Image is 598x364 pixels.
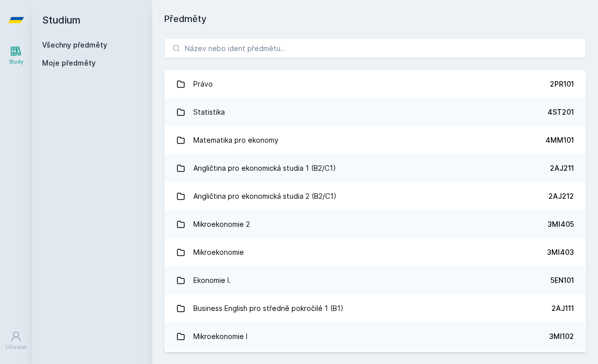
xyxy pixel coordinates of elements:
div: 5EN101 [550,275,574,285]
a: Všechny předměty [42,41,107,49]
div: 2AJ111 [551,303,574,313]
a: Mikroekonomie 2 3MI405 [164,210,586,238]
div: Angličtina pro ekonomická studia 2 (B2/C1) [193,186,337,206]
a: Uživatel [2,325,30,356]
div: Mikroekonomie I [193,326,247,346]
span: Moje předměty [42,58,96,68]
div: Mikroekonomie [193,242,244,262]
div: Ekonomie I. [193,270,231,290]
input: Název nebo ident předmětu… [164,38,586,58]
div: Angličtina pro ekonomická studia 1 (B2/C1) [193,158,336,178]
div: Business English pro středně pokročilé 1 (B1) [193,298,344,318]
div: Study [9,58,24,66]
div: Právo [193,74,213,94]
a: Angličtina pro ekonomická studia 2 (B2/C1) 2AJ212 [164,182,586,210]
a: Study [2,40,30,71]
a: Mikroekonomie I 3MI102 [164,322,586,350]
a: Mikroekonomie 3MI403 [164,238,586,266]
h1: Předměty [164,12,586,26]
a: Ekonomie I. 5EN101 [164,266,586,294]
div: 3MI102 [549,331,574,341]
div: Mikroekonomie 2 [193,214,250,234]
div: 3MI403 [547,247,574,257]
div: Statistika [193,102,225,122]
div: Uživatel [6,343,27,351]
div: 4MM101 [545,135,574,145]
div: 2AJ211 [550,163,574,173]
a: Matematika pro ekonomy 4MM101 [164,126,586,154]
a: Právo 2PR101 [164,70,586,98]
a: Angličtina pro ekonomická studia 1 (B2/C1) 2AJ211 [164,154,586,182]
div: 3MI405 [547,219,574,229]
a: Statistika 4ST201 [164,98,586,126]
div: 2PR101 [550,79,574,89]
div: 4ST201 [547,107,574,117]
div: Matematika pro ekonomy [193,130,278,150]
div: 2AJ212 [548,191,574,201]
a: Business English pro středně pokročilé 1 (B1) 2AJ111 [164,294,586,322]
